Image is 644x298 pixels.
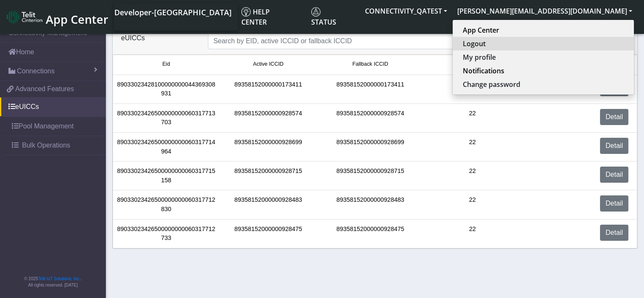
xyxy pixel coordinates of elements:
div: 89358152000000928483 [319,195,421,214]
div: 22 [421,138,523,156]
button: CONNECTIVITY_QATEST [360,3,452,19]
span: Help center [241,7,270,27]
div: 89358152000000928574 [217,109,319,127]
div: 89358152000000928699 [319,138,421,156]
div: 89358152000000173411 [319,80,421,98]
img: status.svg [311,7,321,17]
button: Logout [453,37,634,50]
div: 89033023426500000000060317712830 [115,195,217,214]
a: Telit IoT Solutions, Inc. [38,276,80,281]
span: Advanced Features [15,84,74,94]
div: 89358152000000928483 [217,195,319,214]
a: Detail [600,167,628,183]
div: 22 [421,195,523,214]
a: Status [308,3,360,31]
div: 89358152000000928475 [319,225,421,243]
a: App Center [7,8,107,26]
span: App Center [46,11,108,27]
div: 89033023426500000000060317712733 [115,225,217,243]
div: eUICCs [115,33,202,49]
div: 89358152000000928475 [217,225,319,243]
a: Your current platform instance [114,3,231,20]
span: Bulk Operations [22,140,70,150]
a: Pool Management [3,117,106,136]
div: 89033023426500000000060317713703 [115,109,217,127]
button: App Center [453,23,634,37]
input: Search... [208,33,458,49]
a: Notifications [463,66,624,76]
span: Status [311,7,336,27]
a: Detail [600,138,628,154]
span: Fallback ICCID [352,60,388,68]
div: 22 [421,109,523,127]
a: Detail [600,109,628,125]
button: [PERSON_NAME][EMAIL_ADDRESS][DOMAIN_NAME] [452,3,637,19]
a: Help center [238,3,308,31]
img: logo-telit-cinterion-gw-new.png [7,10,42,24]
div: 89358152000000173411 [217,80,319,98]
span: Eid [162,60,170,68]
div: 89033023426500000000060317714964 [115,138,217,156]
div: 22 [421,225,523,243]
button: Change password [453,78,634,91]
span: Connections [17,66,55,76]
div: 89358152000000928699 [217,138,319,156]
button: My profile [453,50,634,64]
a: Bulk Operations [3,136,106,155]
a: Detail [600,225,628,241]
a: Detail [600,195,628,212]
div: 22 [421,167,523,185]
a: App Center [463,25,624,35]
div: 89358152000000928574 [319,109,421,127]
span: Developer-[GEOGRAPHIC_DATA] [114,7,232,17]
div: 89358152000000928715 [217,167,319,185]
span: Active ICCID [253,60,283,68]
div: 89033023428100000000044369308931 [115,80,217,98]
button: Notifications [453,64,634,78]
img: knowledge.svg [241,7,251,17]
div: 89033023426500000000060317715158 [115,167,217,185]
div: 89358152000000928715 [319,167,421,185]
div: 22 [421,80,523,98]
